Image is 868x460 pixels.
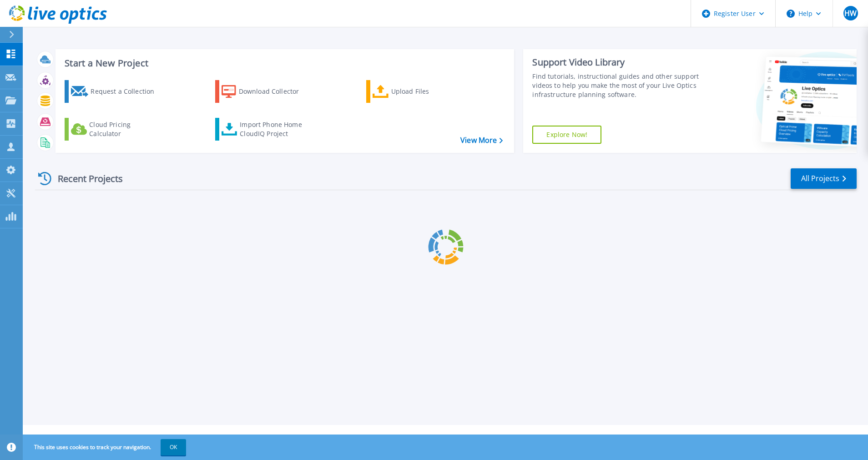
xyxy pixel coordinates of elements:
a: Upload Files [366,80,468,103]
div: Import Phone Home CloudIQ Project [240,120,311,138]
a: View More [460,136,503,145]
div: Upload Files [391,82,464,101]
div: Cloud Pricing Calculator [89,120,162,138]
a: Cloud Pricing Calculator [65,118,166,141]
a: Explore Now! [532,126,601,144]
span: HW [844,10,857,17]
div: Find tutorials, instructional guides and other support videos to help you make the most of your L... [532,72,702,99]
div: Download Collector [239,82,312,101]
button: OK [161,439,186,455]
a: Request a Collection [65,80,166,103]
div: Support Video Library [532,56,702,68]
span: This site uses cookies to track your navigation. [25,439,186,455]
a: Download Collector [215,80,317,103]
div: Recent Projects [35,167,135,190]
h3: Start a New Project [65,58,503,68]
div: Request a Collection [91,82,163,101]
a: All Projects [791,168,857,189]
